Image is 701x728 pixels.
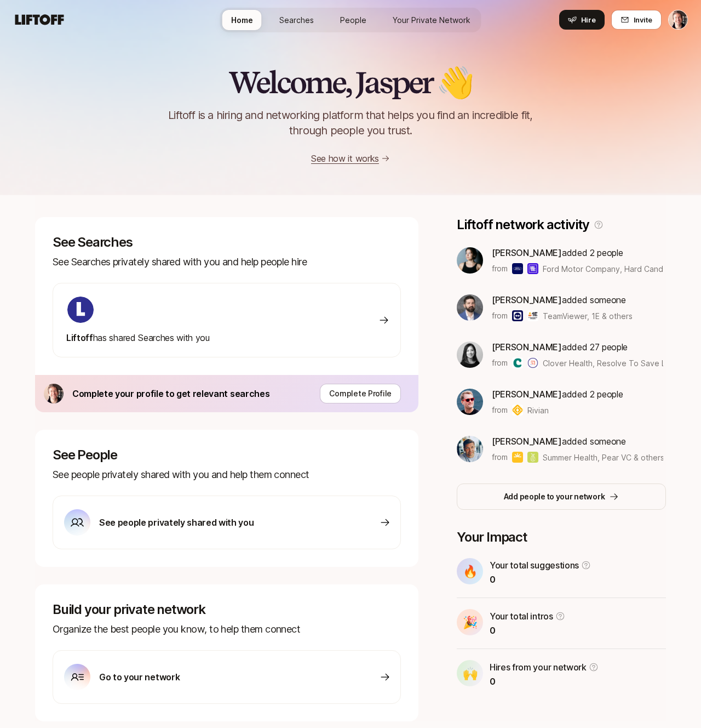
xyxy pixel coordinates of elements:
[492,451,508,464] p: from
[457,217,589,232] p: Liftoff network activity
[311,153,379,164] a: See how it works
[53,235,401,250] p: See Searches
[457,247,483,274] img: 539a6eb7_bc0e_4fa2_8ad9_ee091919e8d1.jpg
[543,310,633,322] span: TeamViewer, 1E & others
[527,357,538,368] img: Resolve To Save Lives
[66,332,210,343] span: has shared Searches with you
[340,14,366,26] span: People
[492,293,633,307] p: added someone
[457,660,483,686] div: 🙌
[490,609,553,623] p: Your total intros
[67,297,94,323] img: ACg8ocKIuO9-sklR2KvA8ZVJz4iZ_g9wtBiQREC3t8A94l4CTg=s160-c
[668,10,688,30] button: Jasper Story
[457,389,483,415] img: 1a604c18_c8b0_4cc8_b241_384521e9307d.jpg
[490,623,565,638] p: 0
[492,436,562,447] span: [PERSON_NAME]
[331,10,375,30] a: People
[66,332,93,343] span: Liftoff
[492,387,623,401] p: added 2 people
[492,246,663,260] p: added 2 people
[492,342,562,352] span: [PERSON_NAME]
[228,66,473,99] h2: Welcome, Jasper 👋
[457,342,483,368] img: a6da1878_b95e_422e_bba6_ac01d30c5b5f.jpg
[492,389,562,400] span: [PERSON_NAME]
[393,14,470,26] span: Your Private Network
[634,14,652,25] span: Invite
[222,10,262,30] a: Home
[320,384,401,403] button: Complete Profile
[492,403,508,417] p: from
[457,436,483,462] img: ACg8ocKEKRaDdLI4UrBIVgU4GlSDRsaw4FFi6nyNfamyhzdGAwDX=s160-c
[492,356,508,369] p: from
[492,434,663,448] p: added someone
[271,10,323,30] a: Searches
[492,340,663,354] p: added 27 people
[154,107,547,138] p: Liftoff is a hiring and networking platform that helps you find an incredible fit, through people...
[53,254,401,270] p: See Searches privately shared with you and help people hire
[559,10,605,30] button: Hire
[329,387,392,400] p: Complete Profile
[492,309,508,322] p: from
[490,660,587,674] p: Hires from your network
[457,484,666,510] button: Add people to your network
[53,467,401,482] p: See people privately shared with you and help them connect
[53,602,401,617] p: Build your private network
[527,405,549,416] span: Rivian
[512,357,523,368] img: Clover Health
[504,490,605,503] p: Add people to your network
[457,530,666,545] p: Your Impact
[512,310,523,321] img: TeamViewer
[492,247,562,258] span: [PERSON_NAME]
[543,453,664,462] span: Summer Health, Pear VC & others
[490,558,579,572] p: Your total suggestions
[99,515,254,530] p: See people privately shared with you
[72,386,269,401] p: Complete your profile to get relevant searches
[512,452,523,463] img: Summer Health
[44,384,64,403] img: 8cb3e434_9646_4a7a_9a3b_672daafcbcea.jpg
[53,622,401,637] p: Organize the best people you know, to help them connect
[581,14,596,25] span: Hire
[490,674,599,689] p: 0
[53,447,401,463] p: See People
[457,558,483,584] div: 🔥
[527,263,538,274] img: Hard Candy Shell
[512,405,523,416] img: Rivian
[457,609,483,635] div: 🎉
[384,10,479,30] a: Your Private Network
[611,10,662,30] button: Invite
[279,14,314,26] span: Searches
[231,14,253,26] span: Home
[669,10,687,29] img: Jasper Story
[457,294,483,321] img: 2c3bf20d_16f8_49af_92db_e90cdbffd8bd.jpg
[512,263,523,274] img: Ford Motor Company
[492,294,562,305] span: [PERSON_NAME]
[99,670,180,684] p: Go to your network
[527,310,538,321] img: 1E
[527,452,538,463] img: Pear VC
[490,572,591,587] p: 0
[492,262,508,275] p: from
